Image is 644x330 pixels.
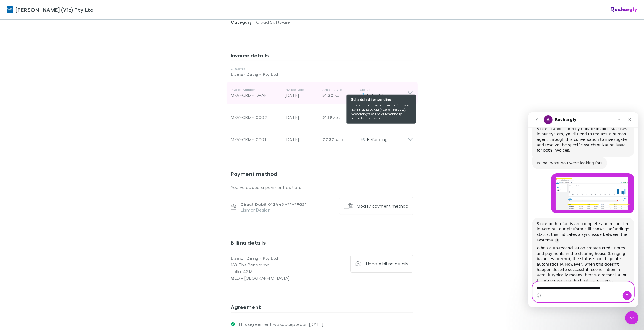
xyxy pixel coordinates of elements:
p: [DATE] [285,114,318,121]
p: Amount Due [323,88,356,92]
button: Modify payment method [339,197,413,215]
p: Lismor Design Pty Ltd [231,71,413,78]
p: Customer [231,67,413,71]
span: AUD [336,138,343,142]
button: Emoji picker [9,181,13,185]
span: Scheduled [367,93,389,98]
textarea: Message… [5,169,106,179]
div: When auto-reconciliation creates credit notes and payments in the clearing house (bringing balanc... [9,133,102,171]
img: William Buck (Vic) Pty Ltd's Logo [7,6,13,13]
div: Rechargly says… [4,105,106,205]
h3: Payment method [231,170,413,179]
a: Source reference 11634841: [27,126,31,130]
button: Update billing details [350,255,413,273]
p: Direct Debit 013445 ***** 9021 [241,202,307,207]
span: 77.37 [323,137,335,142]
div: MKVFCRME-0001 [231,136,281,143]
span: AUD [335,94,342,98]
div: MKVFCRME-DRAFT [231,92,281,99]
button: Send a message… [95,179,104,188]
img: Rechargly Logo [611,7,637,12]
p: [DATE] [285,136,318,143]
p: QLD - [GEOGRAPHIC_DATA] [231,275,322,281]
h3: Invoice details [231,52,413,61]
div: Since both refunds are complete and reconciled in Xero but our platform still shows "Refunding" s... [4,105,106,204]
p: This agreement was accepted on [DATE] . [235,321,325,327]
iframe: Intercom live chat [528,112,638,307]
p: Invoice Number [231,88,281,92]
span: AUD [333,116,341,120]
div: MKVFCRME-0002 [231,114,281,121]
p: Lismor Design [241,207,307,213]
div: Since both refunds are complete and reconciled in Xero but our platform still shows "Refunding" s... [9,109,102,130]
span: Category [231,19,256,25]
span: 51.19 [323,115,332,120]
p: 168 The Panorama [231,262,322,268]
p: Invoice Date [285,88,318,92]
span: Cloud Software [256,19,290,25]
span: 51.20 [323,93,333,98]
h3: Billing details [231,239,413,248]
img: Modify payment method's Logo [344,202,353,210]
iframe: Intercom live chat [625,311,638,324]
div: MKVFCRME-0002[DATE]51.19 AUDPaid [227,104,418,126]
p: Tallai 4213 [231,268,322,275]
span: Refunding [367,137,388,142]
p: Status [360,88,408,92]
span: [PERSON_NAME] (Vic) Pty Ltd [15,6,93,14]
div: Modify payment method [357,203,409,209]
h3: Agreement [231,303,413,312]
div: MKVFCRME-0001[DATE]77.37 AUDRefunding [227,126,418,148]
p: Lismor Design Pty Ltd [231,255,322,262]
div: Update billing details [366,261,409,266]
div: Invoice NumberMKVFCRME-DRAFTInvoice Date[DATE]Amount Due51.20 AUDStatus [227,82,418,104]
p: [DATE] [285,92,318,99]
span: Paid [367,115,376,120]
p: You’ve added a payment option. [231,184,413,191]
